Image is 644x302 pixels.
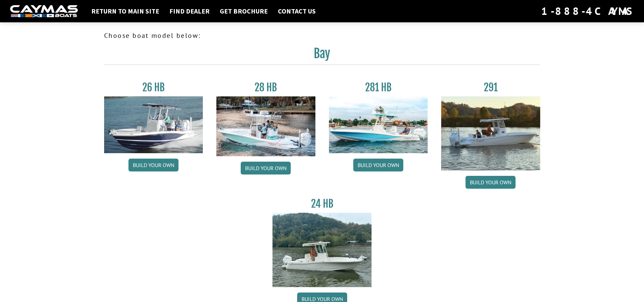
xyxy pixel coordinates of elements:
h2: Bay [104,46,540,65]
h3: 28 HB [216,81,315,94]
a: Find Dealer [166,7,213,16]
a: Build your own [128,159,178,171]
a: Contact Us [275,7,319,16]
h3: 26 HB [104,81,203,94]
img: 291_Thumbnail.jpg [441,96,540,170]
img: 28_hb_thumbnail_for_caymas_connect.jpg [216,96,315,156]
img: 28-hb-twin.jpg [329,96,428,153]
a: Build your own [353,159,403,171]
h3: 24 HB [272,198,372,210]
img: 24_HB_thumbnail.jpg [272,213,372,287]
h3: 281 HB [329,81,428,94]
p: Choose boat model below: [104,30,540,41]
img: 26_new_photo_resized.jpg [104,96,203,153]
img: white-logo-c9c8dbefe5ff5ceceb0f0178aa75bf4bb51f6bca0971e226c86eb53dfe498488.png [10,5,78,18]
div: 1-888-4CAYMAS [541,4,634,19]
h3: 291 [441,81,540,94]
a: Build your own [466,176,516,189]
a: Build your own [241,162,291,175]
a: Get Brochure [216,7,271,16]
a: Return to main site [88,7,163,16]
